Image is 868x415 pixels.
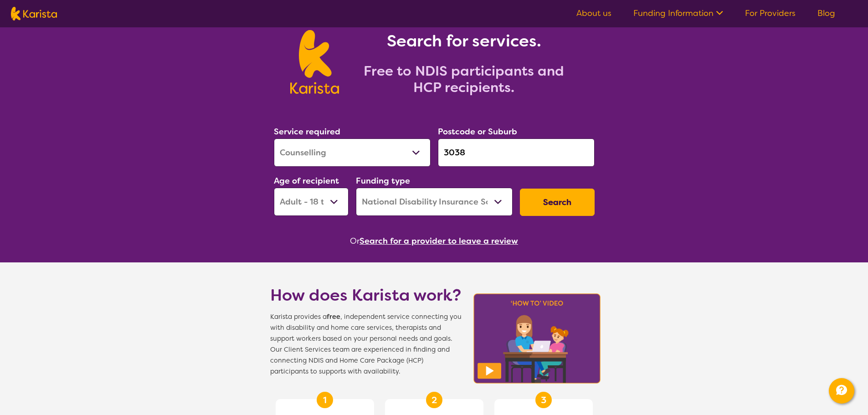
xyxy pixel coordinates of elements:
[520,189,595,216] button: Search
[274,175,339,186] label: Age of recipient
[426,392,442,408] div: 2
[829,378,854,404] button: Channel Menu
[817,8,835,19] a: Blog
[274,126,340,137] label: Service required
[471,291,604,386] img: Karista video
[290,30,339,94] img: Karista logo
[576,8,611,19] a: About us
[535,392,552,408] div: 3
[438,126,517,137] label: Postcode or Suburb
[270,284,462,306] h1: How does Karista work?
[317,392,333,408] div: 1
[633,8,723,19] a: Funding Information
[438,138,595,167] input: Type
[360,234,518,248] button: Search for a provider to leave a review
[350,234,360,248] span: Or
[350,30,578,52] h1: Search for services.
[11,7,57,20] img: Karista logo
[327,313,340,321] b: free
[356,175,410,186] label: Funding type
[350,63,578,96] h2: Free to NDIS participants and HCP recipients.
[270,312,462,377] span: Karista provides a , independent service connecting you with disability and home care services, t...
[745,8,796,19] a: For Providers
